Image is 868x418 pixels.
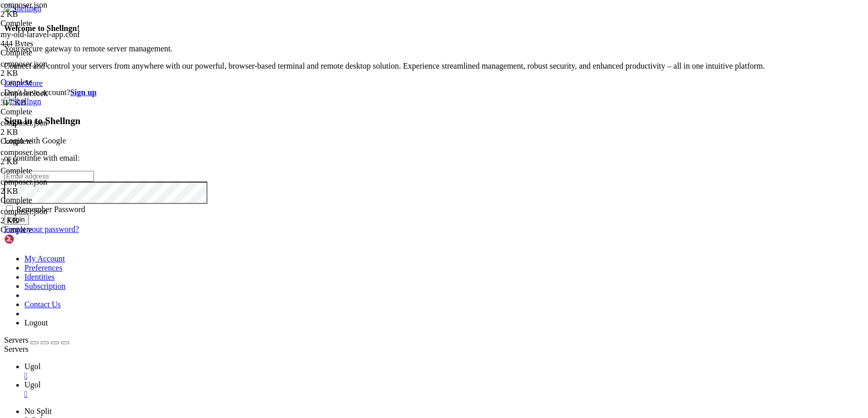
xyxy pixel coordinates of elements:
span: composer.json [1,1,102,19]
span: composer.json [1,1,47,9]
span: composer.json [1,207,47,216]
div: Complete [1,48,102,57]
span: my-old-laravel-app.conf [1,30,102,48]
div: Complete [1,166,102,175]
span: my-old-laravel-app.conf [1,30,80,39]
div: 444 Bytes [1,39,102,48]
div: Complete [1,137,102,146]
div: Complete [1,19,102,28]
span: composer.json [1,177,47,186]
div: 317 KB [1,98,102,107]
span: composer.json [1,118,102,137]
div: Complete [1,78,102,87]
span: composer.json [1,148,47,157]
span: composer.json [1,207,102,225]
div: 2 KB [1,128,102,137]
div: Complete [1,196,102,205]
span: composer.lock [1,89,102,107]
span: composer.json [1,59,102,78]
div: Complete [1,225,102,234]
span: composer.json [1,59,47,68]
div: 2 KB [1,10,102,19]
span: composer.json [1,118,47,127]
div: Complete [1,107,102,116]
span: composer.lock [1,89,48,98]
div: 2 KB [1,187,102,196]
div: 2 KB [1,216,102,225]
div: 2 KB [1,69,102,78]
span: composer.json [1,148,102,166]
div: 2 KB [1,157,102,166]
span: composer.json [1,177,102,196]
